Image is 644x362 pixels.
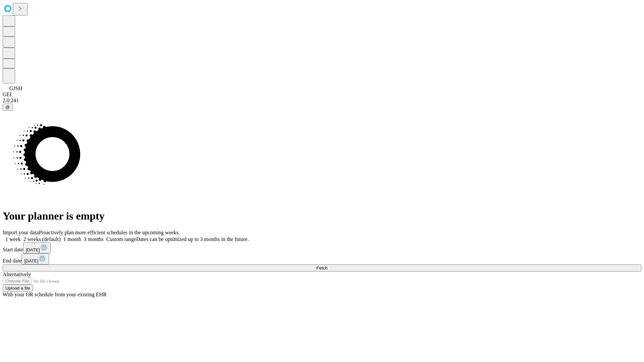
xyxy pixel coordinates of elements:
span: GJSH [9,85,22,91]
span: 1 month [63,236,81,242]
span: With your OR schedule from your existing EHR [3,292,107,297]
span: 3 months [84,236,104,242]
button: Upload a file [3,285,33,292]
button: [DATE] [21,253,49,264]
span: Dates can be optimized up to 3 months in the future. [136,236,249,242]
span: Custom range [106,236,136,242]
div: 2.0.241 [3,98,641,104]
span: 1 week [5,236,21,242]
span: Alternatively [3,271,31,277]
span: Fetch [316,265,327,270]
span: Import your data [3,230,39,235]
button: [DATE] [23,242,51,253]
button: Fetch [3,264,641,271]
div: Start date [3,242,641,253]
span: Proactively plan more efficient schedules in the upcoming weeks. [39,230,180,235]
button: @ [3,104,13,111]
h1: Your planner is empty [3,210,641,222]
span: @ [5,105,10,110]
div: GEI [3,92,641,98]
div: End date [3,253,641,264]
span: [DATE] [26,247,40,252]
span: 2 weeks (default) [23,236,61,242]
span: [DATE] [24,258,38,263]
